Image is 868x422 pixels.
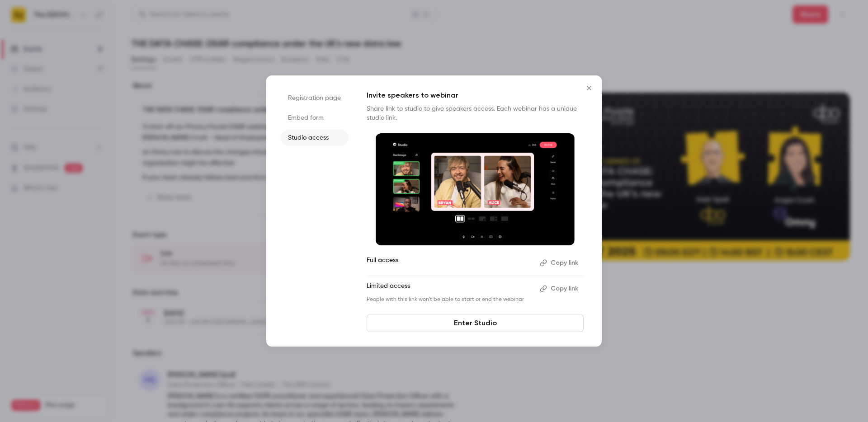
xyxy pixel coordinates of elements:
[281,110,349,126] li: Embed form
[367,256,533,270] p: Full access
[281,130,349,146] li: Studio access
[367,314,584,332] a: Enter Studio
[376,133,575,245] img: Invite speakers to webinar
[536,256,584,270] button: Copy link
[281,90,349,106] li: Registration page
[367,104,584,122] p: Share link to studio to give speakers access. Each webinar has a unique studio link.
[367,296,533,303] p: People with this link won't be able to start or end the webinar
[536,281,584,296] button: Copy link
[367,90,584,101] p: Invite speakers to webinar
[580,79,598,97] button: Close
[367,281,533,296] p: Limited access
